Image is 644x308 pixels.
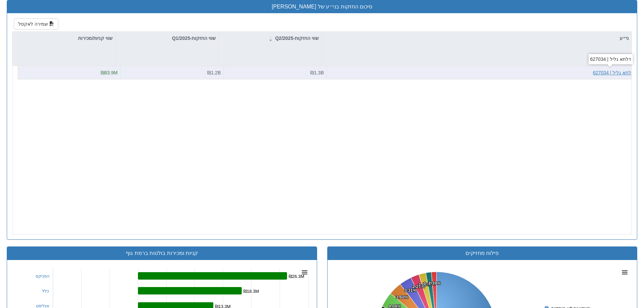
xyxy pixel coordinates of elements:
[412,284,425,289] tspan: 2.27%
[13,32,115,45] div: שווי קניות/מכירות
[243,289,259,294] tspan: ₪18.3M
[101,70,118,75] span: ₪83.9M
[424,281,436,286] tspan: 1.49%
[12,250,312,256] h3: קניות ומכירות בולטות ברמת גוף
[428,281,441,286] tspan: 1.39%
[589,54,633,64] div: דלתא גליל | 627034
[35,274,50,279] a: הפניקס
[322,32,631,45] div: ני״ע
[116,32,218,45] div: שווי החזקות-Q1/2025
[593,69,634,76] button: דלתא גליל | 627034
[419,282,431,287] tspan: 1.89%
[42,288,49,293] a: כלל
[333,250,632,256] h3: פילוח מחזיקים
[404,288,417,293] tspan: 3.31%
[310,70,324,75] span: ₪1.3B
[207,70,221,75] span: ₪1.2B
[14,18,58,30] button: שמירה לאקסל
[289,274,304,279] tspan: ₪26.3M
[396,294,408,300] tspan: 3.60%
[12,4,632,10] h3: סיכום החזקות בני״ע של [PERSON_NAME]
[219,32,321,45] div: שווי החזקות-Q2/2025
